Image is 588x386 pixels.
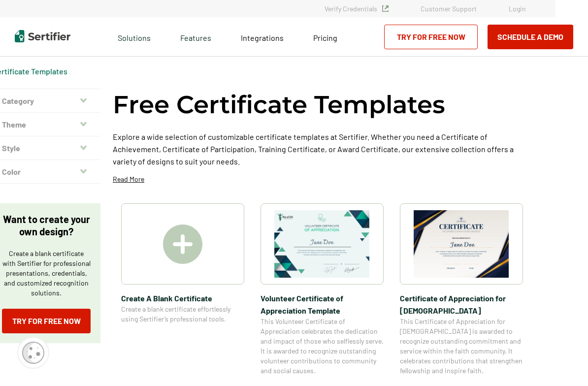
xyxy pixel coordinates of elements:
[180,31,211,43] span: Features
[22,342,44,364] img: Cookie Popup Icon
[325,4,389,13] a: Verify Credentials
[163,225,202,264] img: Create A Blank Certificate
[2,213,91,238] p: Want to create your own design?
[113,130,531,167] p: Explore a wide selection of customizable certificate templates at Sertifier. Whether you need a C...
[274,210,370,278] img: Volunteer Certificate of Appreciation Template
[113,89,445,121] h1: Free Certificate Templates
[400,203,523,376] a: Certificate of Appreciation for Church​Certificate of Appreciation for [DEMOGRAPHIC_DATA]​This Ce...
[509,4,526,13] a: Login
[400,317,523,376] span: This Certificate of Appreciation for [DEMOGRAPHIC_DATA] is awarded to recognize outstanding commi...
[313,33,337,42] span: Pricing
[382,5,389,12] img: Verified
[2,249,91,298] p: Create a blank certificate with Sertifier for professional presentations, credentials, and custom...
[121,292,244,304] span: Create A Blank Certificate
[421,4,477,13] a: Customer Support
[241,31,284,43] a: Integrations
[384,25,478,49] a: Try for Free Now
[2,309,91,333] a: Try for Free Now
[261,317,384,376] span: This Volunteer Certificate of Appreciation celebrates the dedication and impact of those who self...
[15,30,70,42] img: Sertifier | Digital Credentialing Platform
[261,292,384,317] span: Volunteer Certificate of Appreciation Template
[113,174,144,184] p: Read More
[414,210,509,278] img: Certificate of Appreciation for Church​
[118,31,151,43] span: Solutions
[313,31,337,43] a: Pricing
[400,292,523,317] span: Certificate of Appreciation for [DEMOGRAPHIC_DATA]​
[241,33,284,42] span: Integrations
[488,25,573,49] button: Schedule a Demo
[121,304,244,324] span: Create a blank certificate effortlessly using Sertifier’s professional tools.
[539,339,588,386] iframe: Chat Widget
[261,203,384,376] a: Volunteer Certificate of Appreciation TemplateVolunteer Certificate of Appreciation TemplateThis ...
